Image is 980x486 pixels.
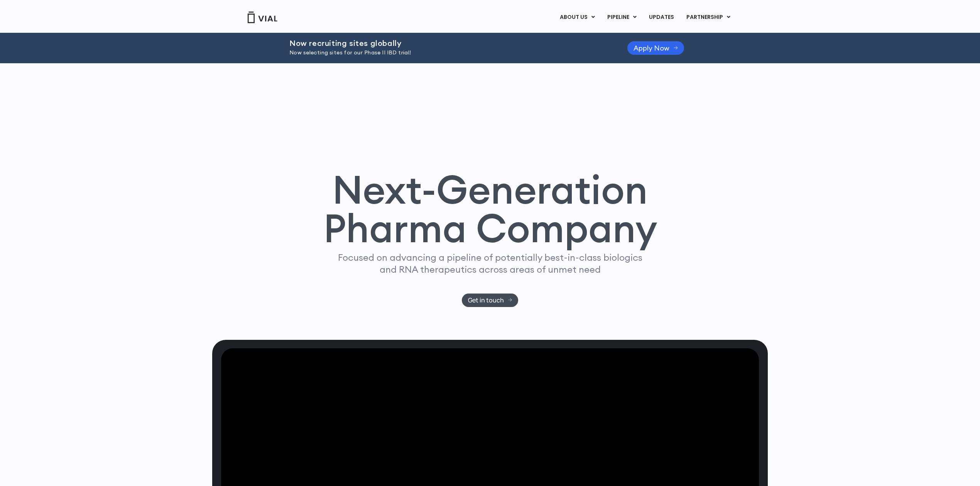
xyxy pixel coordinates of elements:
[289,49,608,57] p: Now selecting sites for our Phase II IBD trial!
[323,170,657,248] h1: Next-Generation Pharma Company
[462,294,519,307] a: Get in touch
[335,251,645,275] p: Focused on advancing a pipeline of potentially best-in-class biologics and RNA therapeutics acros...
[468,297,504,303] span: Get in touch
[634,45,669,51] span: Apply Now
[627,41,684,55] a: Apply Now
[643,11,680,24] a: UPDATES
[680,11,737,24] a: PARTNERSHIPMenu Toggle
[247,12,278,23] img: Vial Logo
[601,11,642,24] a: PIPELINEMenu Toggle
[289,39,608,47] h2: Now recruiting sites globally
[554,11,601,24] a: ABOUT USMenu Toggle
